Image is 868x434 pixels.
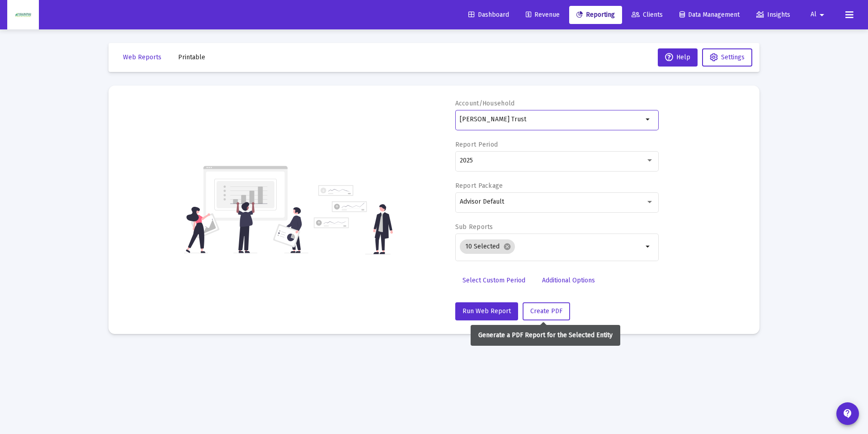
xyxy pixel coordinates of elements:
mat-icon: arrow_drop_down [643,114,654,125]
span: Insights [756,11,790,19]
button: Settings [702,48,752,67]
span: Data Management [679,11,740,19]
button: Help [658,48,698,67]
span: Al [811,11,816,19]
button: Printable [171,48,212,67]
span: Dashboard [468,11,509,19]
span: Select Custom Period [462,277,525,284]
button: Web Reports [116,48,169,67]
a: Data Management [672,6,747,24]
label: Account/Household [455,100,515,107]
span: Revenue [526,11,560,19]
span: Run Web Report [462,307,511,315]
span: 2025 [460,157,473,164]
a: Reporting [569,6,622,24]
span: Additional Options [542,277,595,284]
a: Revenue [519,6,567,24]
a: Clients [624,6,670,24]
span: Advisor Default [460,198,504,205]
a: Dashboard [461,6,516,24]
span: Settings [721,53,745,61]
span: Create PDF [530,307,562,315]
mat-icon: arrow_drop_down [643,241,654,252]
button: Run Web Report [455,302,518,320]
span: Web Reports [123,53,161,61]
span: Reporting [576,11,615,19]
img: reporting-alt [314,185,393,254]
label: Sub Reports [455,223,493,231]
label: Report Package [455,182,503,190]
span: Printable [178,53,205,61]
span: Help [665,53,690,61]
mat-icon: arrow_drop_down [816,6,827,24]
button: Create PDF [523,302,570,320]
input: Search or select an account or household [460,116,643,123]
mat-icon: cancel [503,243,511,251]
span: Clients [632,11,663,19]
mat-chip: 10 Selected [460,239,515,254]
mat-icon: contact_support [842,408,853,419]
img: Dashboard [14,6,32,24]
button: Al [800,5,838,24]
mat-chip-list: Selection [460,238,643,256]
label: Report Period [455,141,498,148]
img: reporting [184,165,308,254]
a: Insights [749,6,797,24]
